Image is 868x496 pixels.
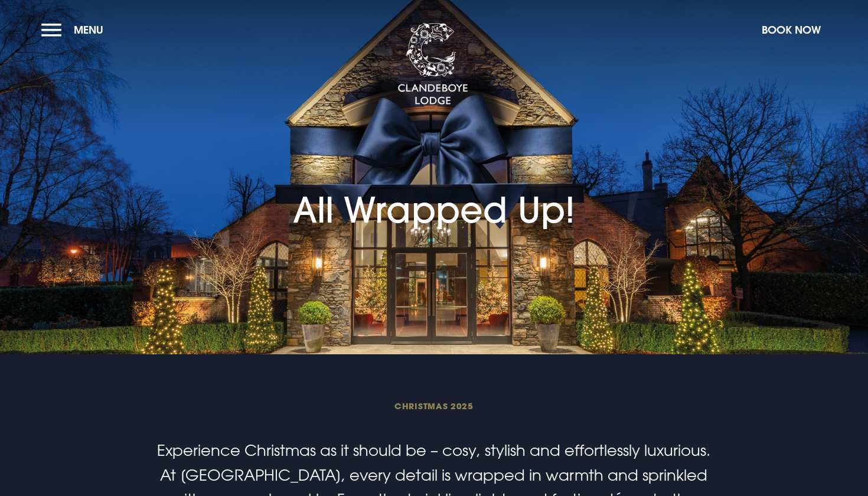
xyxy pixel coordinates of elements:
[153,400,715,412] span: Christmas 2025
[397,23,468,106] img: Clandeboye Lodge
[74,23,103,37] span: Menu
[293,129,575,231] h1: All Wrapped Up!
[41,17,109,43] button: Menu
[756,17,827,43] button: Book Now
